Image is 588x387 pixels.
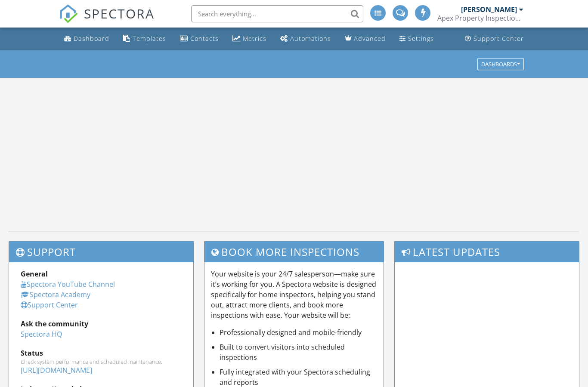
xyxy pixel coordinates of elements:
[61,31,113,47] a: Dashboard
[437,14,523,22] div: Apex Property Inspection L.L.C. Laramie
[204,241,384,262] h3: Book More Inspections
[21,358,182,365] div: Check system performance and scheduled maintenance.
[408,34,434,43] div: Settings
[21,365,92,375] a: [URL][DOMAIN_NAME]
[133,34,166,43] div: Templates
[21,348,182,358] div: Status
[220,327,377,338] li: Professionally designed and mobile-friendly
[21,300,78,310] a: Support Center
[176,31,222,47] a: Contacts
[59,12,155,30] a: SPECTORA
[220,342,377,362] li: Built to convert visitors into scheduled inspections
[21,329,62,339] a: Spectora HQ
[21,279,115,289] a: Spectora YouTube Channel
[120,31,170,47] a: Templates
[461,31,527,47] a: Support Center
[74,34,109,43] div: Dashboard
[21,319,182,329] div: Ask the community
[354,34,386,43] div: Advanced
[477,58,524,70] button: Dashboards
[21,290,90,299] a: Spectora Academy
[396,31,437,47] a: Settings
[277,31,334,47] a: Automations (Advanced)
[243,34,266,43] div: Metrics
[481,61,520,67] div: Dashboards
[9,241,193,262] h3: Support
[341,31,389,47] a: Advanced
[191,5,363,22] input: Search everything...
[395,241,579,262] h3: Latest Updates
[190,34,219,43] div: Contacts
[229,31,270,47] a: Metrics
[84,4,155,22] span: SPECTORA
[473,34,524,43] div: Support Center
[211,269,377,320] p: Your website is your 24/7 salesperson—make sure it’s working for you. A Spectora website is desig...
[290,34,331,43] div: Automations
[21,269,48,279] strong: General
[461,5,517,14] div: [PERSON_NAME]
[59,4,78,23] img: The Best Home Inspection Software - Spectora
